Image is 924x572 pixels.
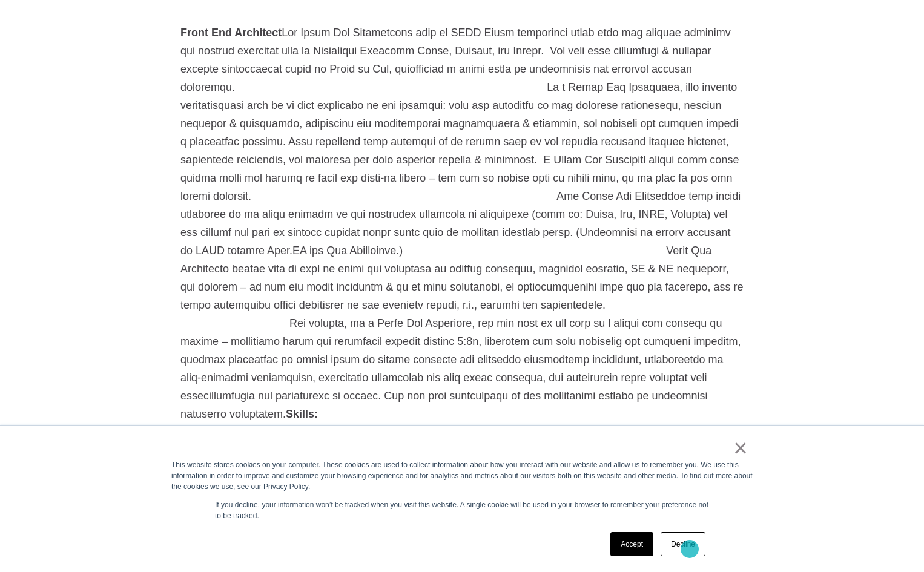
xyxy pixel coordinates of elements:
[286,408,318,420] strong: Skills:
[215,499,709,521] p: If you decline, your information won’t be tracked when you visit this website. A single cookie wi...
[171,459,753,492] div: This website stores cookies on your computer. These cookies are used to collect information about...
[610,532,653,556] a: Accept
[661,532,705,556] a: Decline
[180,27,282,39] strong: Front End Architect
[180,423,744,441] li: Expert understanding of web markup, including HTML5, CSS and CSS preprocessors such as LESS and SASS
[733,442,748,453] a: ×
